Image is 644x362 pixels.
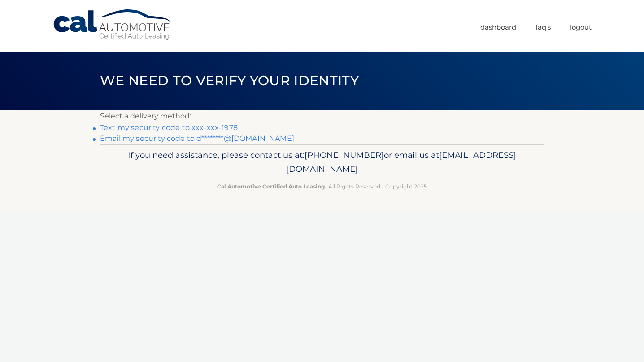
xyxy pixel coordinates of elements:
p: If you need assistance, please contact us at: or email us at [106,148,538,177]
a: Cal Automotive [52,9,174,41]
span: [PHONE_NUMBER] [305,150,384,160]
a: Email my security code to d********@[DOMAIN_NAME] [100,134,294,143]
a: Dashboard [480,20,516,35]
p: Select a delivery method: [100,110,544,122]
a: FAQ's [535,20,551,35]
a: Text my security code to xxx-xxx-1978 [100,123,238,132]
a: Logout [570,20,592,35]
strong: Cal Automotive Certified Auto Leasing [217,183,325,190]
p: - All Rights Reserved - Copyright 2025 [106,182,538,191]
span: We need to verify your identity [100,72,359,89]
